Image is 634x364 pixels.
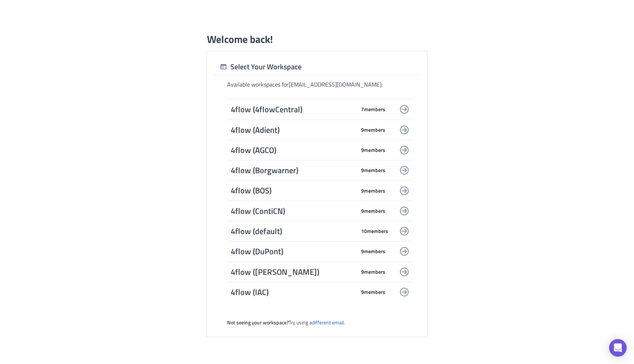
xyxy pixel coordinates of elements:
a: different email [312,318,344,326]
span: 4flow (4flowCentral) [231,104,356,114]
span: 4flow (default) [231,226,356,236]
h1: Welcome back! [207,33,273,46]
span: 7 member s [361,106,385,113]
span: 4flow (Borgwarner) [231,165,356,175]
div: Select Your Workspace [214,62,302,72]
div: Try using a . [227,319,412,326]
span: 4flow (ContiCN) [231,206,356,216]
span: 9 member s [361,208,385,214]
span: 4flow (IAC) [231,287,356,297]
span: 9 member s [361,248,385,255]
strong: Not seeing your workspace? [227,318,289,326]
span: 4flow (AGCO) [231,145,356,155]
div: Available workspaces for [EMAIL_ADDRESS][DOMAIN_NAME] : [227,81,412,88]
span: 9 member s [361,167,385,174]
span: 9 member s [361,147,385,153]
div: Open Intercom Messenger [609,339,627,357]
span: 9 member s [361,289,385,295]
span: 4flow ([PERSON_NAME]) [231,267,356,277]
span: 10 member s [361,228,388,234]
span: 9 member s [361,127,385,133]
span: 9 member s [361,269,385,275]
span: 4flow (DuPont) [231,246,356,256]
span: 9 member s [361,188,385,194]
span: 4flow (BOS) [231,185,356,196]
span: 4flow (Adient) [231,125,356,135]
